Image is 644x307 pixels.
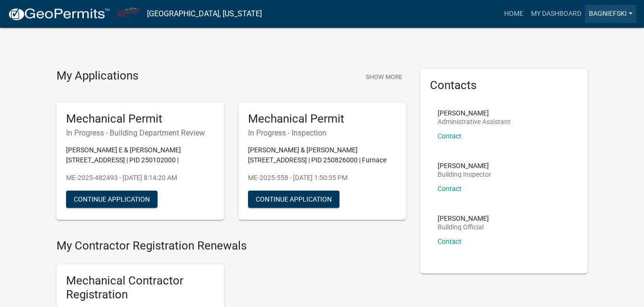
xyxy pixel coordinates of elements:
h5: Mechanical Permit [248,112,396,126]
p: ME-2025-482493 - [DATE] 8:14:20 AM [66,173,215,183]
p: Administrative Assistant [438,118,510,125]
h5: Mechanical Permit [66,112,215,126]
button: Show More [362,69,406,85]
p: [PERSON_NAME] E & [PERSON_NAME] [STREET_ADDRESS] | PID 250102000 | [66,145,215,165]
h6: In Progress - Inspection [248,128,396,137]
p: ME-2025-558 - [DATE] 1:50:35 PM [248,173,396,183]
a: My Dashboard [527,5,585,23]
p: [PERSON_NAME] [438,162,491,169]
button: Continue Application [66,191,158,208]
h5: Mechanical Contractor Registration [66,274,215,302]
a: [GEOGRAPHIC_DATA], [US_STATE] [147,6,262,22]
h6: In Progress - Building Department Review [66,128,215,137]
p: Building Official [438,224,489,230]
img: City of La Crescent, Minnesota [118,7,139,20]
a: Contact [438,132,462,140]
p: [PERSON_NAME] & [PERSON_NAME] [STREET_ADDRESS] | PID 250826000 | Furnace [248,145,396,165]
a: Contact [438,185,462,193]
p: [PERSON_NAME] [438,215,489,222]
h4: My Contractor Registration Renewals [56,239,406,253]
p: Building Inspector [438,171,491,178]
p: [PERSON_NAME] [438,110,510,116]
button: Continue Application [248,191,339,208]
a: Bagniefski [585,5,636,23]
a: Contact [438,238,462,245]
a: Home [500,5,527,23]
h5: Contacts [430,79,578,92]
h4: My Applications [56,69,138,83]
